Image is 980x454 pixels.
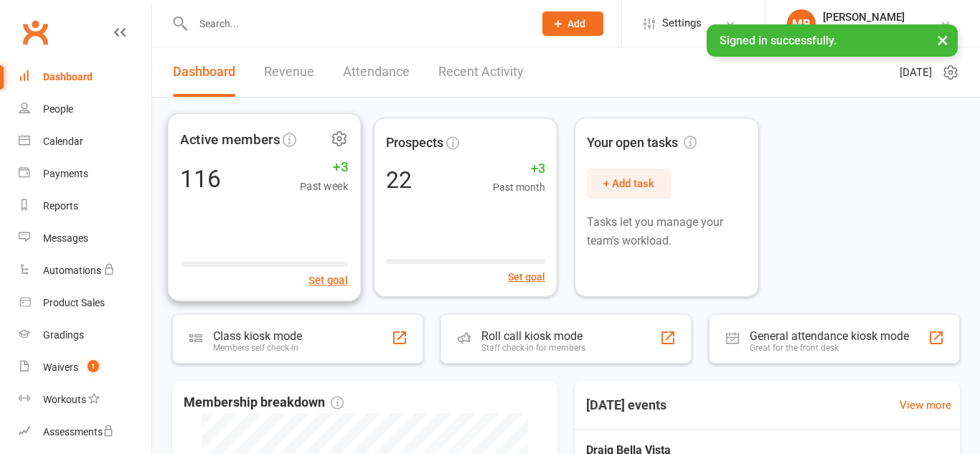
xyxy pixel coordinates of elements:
[19,384,151,416] a: Workouts
[43,426,114,438] div: Assessments
[19,287,151,319] a: Product Sales
[43,394,86,405] div: Workouts
[213,329,302,343] div: Class kiosk mode
[189,14,524,34] input: Search...
[264,47,314,97] a: Revenue
[386,169,412,191] div: 22
[386,133,443,153] span: Prospects
[575,392,678,418] h3: [DATE] events
[662,7,702,39] span: Settings
[43,200,78,212] div: Reports
[43,232,88,244] div: Messages
[19,126,151,158] a: Calendar
[19,319,151,351] a: Gradings
[900,397,951,414] a: View more
[43,103,73,115] div: People
[720,34,837,47] span: Signed in successfully.
[823,11,905,24] div: [PERSON_NAME]
[180,128,280,150] span: Active members
[213,343,302,353] div: Members self check-in
[180,166,221,191] div: 116
[930,24,956,55] button: ×
[19,255,151,287] a: Automations
[481,329,585,343] div: Roll call kiosk mode
[823,24,905,37] div: Draig Bella Vista
[508,269,545,285] button: Set goal
[19,61,151,93] a: Dashboard
[19,416,151,448] a: Assessments
[43,361,78,373] div: Waivers
[19,190,151,222] a: Reports
[567,18,585,29] span: Add
[787,9,816,38] div: MB
[19,222,151,255] a: Messages
[542,11,603,36] button: Add
[173,47,235,97] a: Dashboard
[493,159,545,179] span: +3
[88,360,99,372] span: 1
[750,343,909,353] div: Great for the front desk
[19,93,151,126] a: People
[587,213,747,250] p: Tasks let you manage your team's workload.
[43,265,101,276] div: Automations
[43,168,88,179] div: Payments
[43,329,84,341] div: Gradings
[184,392,344,413] span: Membership breakdown
[300,156,348,178] span: +3
[17,14,53,50] a: Clubworx
[493,179,545,195] span: Past month
[43,297,105,308] div: Product Sales
[587,169,671,199] button: + Add task
[43,136,83,147] div: Calendar
[300,178,348,195] span: Past week
[308,272,348,289] button: Set goal
[343,47,410,97] a: Attendance
[587,133,697,153] span: Your open tasks
[438,47,524,97] a: Recent Activity
[19,351,151,384] a: Waivers 1
[750,329,909,343] div: General attendance kiosk mode
[900,64,932,81] span: [DATE]
[43,71,93,82] div: Dashboard
[481,343,585,353] div: Staff check-in for members
[19,158,151,190] a: Payments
